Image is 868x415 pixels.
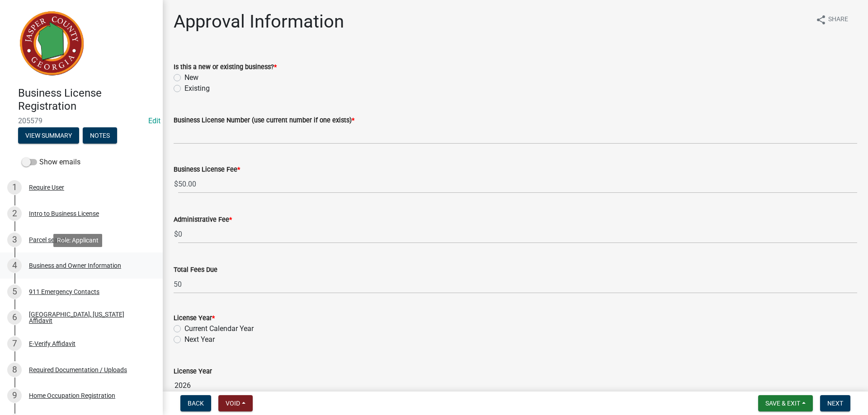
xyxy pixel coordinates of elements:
[7,336,22,351] div: 7
[174,368,212,375] label: License Year
[827,400,843,407] span: Next
[226,400,240,407] span: Void
[18,117,145,125] span: 205579
[29,184,64,191] div: Require User
[7,363,22,377] div: 8
[758,395,813,411] button: Save & Exit
[29,262,121,269] div: Business and Owner Information
[18,132,79,140] wm-modal-confirm: Summary
[184,72,198,83] label: New
[174,64,277,70] label: Is this a new or existing business?
[184,323,254,334] label: Current Calendar Year
[29,210,99,217] div: Intro to Business License
[29,392,115,399] div: Home Occupation Registration
[18,9,86,77] img: Jasper County, Georgia
[7,233,22,247] div: 3
[18,127,79,144] button: View Summary
[29,367,127,373] div: Required Documentation / Uploads
[53,234,102,247] div: Role: Applicant
[174,315,215,322] label: License Year
[174,175,179,193] span: $
[29,311,148,324] div: [GEOGRAPHIC_DATA], [US_STATE] Affidavit
[7,180,22,195] div: 1
[765,400,800,407] span: Save & Exit
[7,258,22,273] div: 4
[174,11,344,33] h1: Approval Information
[174,217,232,223] label: Administrative Fee
[18,87,156,113] h4: Business License Registration
[184,83,210,94] label: Existing
[174,117,354,124] label: Business License Number (use current number if one exists)
[22,157,80,168] label: Show emails
[7,284,22,299] div: 5
[828,14,848,25] span: Share
[820,395,850,411] button: Next
[29,289,99,295] div: 911 Emergency Contacts
[174,167,240,173] label: Business License Fee
[218,395,253,411] button: Void
[148,117,160,125] wm-modal-confirm: Edit Application Number
[816,14,826,25] i: share
[180,395,211,411] button: Back
[29,340,75,347] div: E-Verify Affidavit
[808,11,855,28] button: shareShare
[174,225,179,243] span: $
[83,132,117,140] wm-modal-confirm: Notes
[7,206,22,221] div: 2
[7,310,22,325] div: 6
[7,388,22,403] div: 9
[29,237,67,243] div: Parcel search
[148,117,160,125] a: Edit
[188,400,204,407] span: Back
[174,267,217,273] label: Total Fees Due
[184,334,215,345] label: Next Year
[83,127,117,144] button: Notes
